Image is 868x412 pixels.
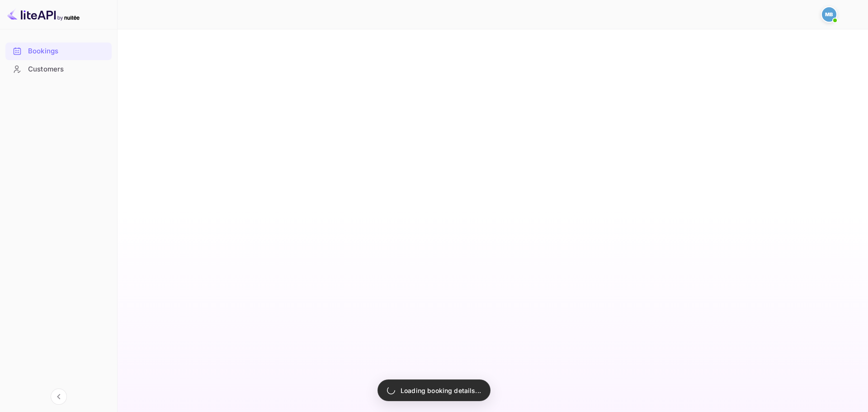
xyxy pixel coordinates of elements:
a: Bookings [5,43,112,59]
button: Collapse navigation [51,388,67,405]
div: Bookings [5,43,112,60]
img: Mohcine Belkhir [822,7,836,22]
img: LiteAPI logo [7,7,80,22]
a: Customers [5,61,112,77]
div: Bookings [28,46,107,57]
div: Customers [5,61,112,78]
p: Loading booking details... [401,386,481,395]
div: Customers [28,64,107,75]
